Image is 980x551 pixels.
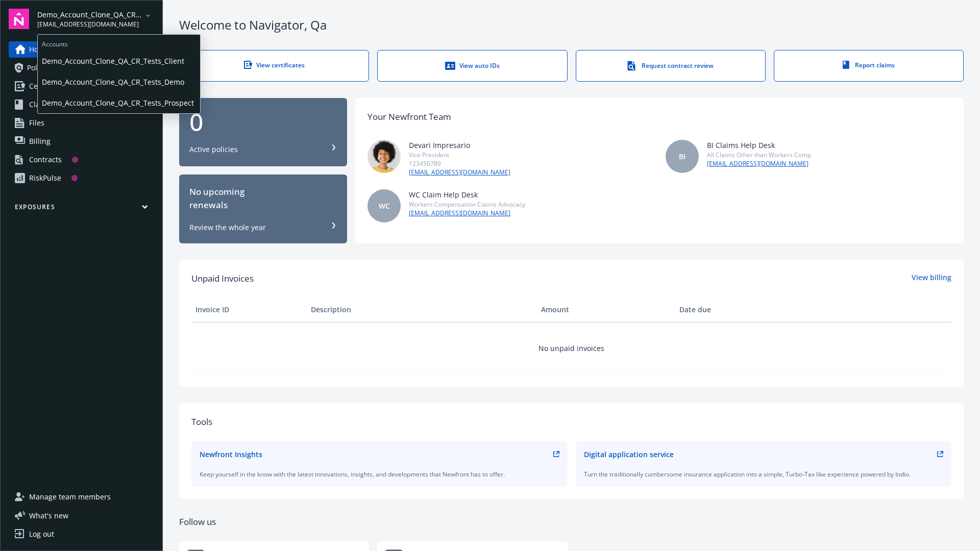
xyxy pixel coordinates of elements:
[37,9,142,20] span: Demo_Account_Clone_QA_CR_Tests_Prospect
[29,41,49,58] span: Home
[27,60,53,76] span: Policies
[191,297,307,322] th: Invoice ID
[409,189,525,200] div: WC Claim Help Desk
[675,297,791,322] th: Date due
[37,9,154,29] button: Demo_Account_Clone_QA_CR_Tests_Prospect[EMAIL_ADDRESS][DOMAIN_NAME]arrowDropDown
[9,170,154,186] a: RiskPulse
[707,151,811,159] div: All Claims Other than Workers Comp
[37,20,142,29] span: [EMAIL_ADDRESS][DOMAIN_NAME]
[707,159,811,168] a: [EMAIL_ADDRESS][DOMAIN_NAME]
[29,115,44,131] span: Files
[179,174,347,243] button: No upcomingrenewalsReview the whole year
[9,489,154,505] a: Manage team members
[9,41,154,58] a: Home
[409,140,510,151] div: Devari Impresario
[912,272,951,285] a: View billing
[367,110,451,123] div: Your Newfront Team
[409,159,510,168] div: 123456789
[584,449,674,460] div: Digital application service
[9,510,85,521] button: What's new
[576,50,766,82] a: Request contract review
[142,9,154,21] a: arrowDropDown
[409,151,510,159] div: Vice President
[29,170,61,186] div: RiskPulse
[191,415,951,429] div: Tools
[9,203,154,215] button: Exposures
[189,144,238,155] div: Active policies
[707,140,811,151] div: BI Claims Help Desk
[537,297,675,322] th: Amount
[179,50,369,82] a: View certificates
[29,489,111,505] span: Manage team members
[9,78,154,94] a: Certificates
[9,60,154,76] a: Policies
[191,272,254,285] span: Unpaid Invoices
[398,61,546,71] div: View auto IDs
[189,185,337,212] div: No upcoming renewals
[29,152,62,168] div: Contracts
[597,61,745,71] div: Request contract review
[9,9,29,29] img: navigator-logo.svg
[42,51,196,71] span: Demo_Account_Clone_QA_CR_Tests_Client
[409,168,510,177] a: [EMAIL_ADDRESS][DOMAIN_NAME]
[189,222,266,233] div: Review the whole year
[377,50,567,82] a: View auto IDs
[774,50,964,82] a: Report claims
[367,140,401,173] img: photo
[9,152,154,168] a: Contracts
[9,96,154,113] a: Claims
[29,133,51,149] span: Billing
[379,201,390,211] span: WC
[29,78,67,94] span: Certificates
[179,16,964,34] div: Welcome to Navigator , Qa
[38,35,200,51] span: Accounts
[179,98,347,167] button: 0Active policies
[200,61,348,69] div: View certificates
[9,133,154,149] a: Billing
[189,110,337,134] div: 0
[409,200,525,209] div: Workers Compensation Claims Advocacy
[307,297,537,322] th: Description
[29,96,52,113] span: Claims
[9,115,154,131] a: Files
[29,510,68,521] span: What ' s new
[409,209,525,218] a: [EMAIL_ADDRESS][DOMAIN_NAME]
[200,449,262,460] div: Newfront Insights
[191,322,951,374] td: No unpaid invoices
[795,61,943,69] div: Report claims
[42,92,196,113] span: Demo_Account_Clone_QA_CR_Tests_Prospect
[679,151,685,162] span: BI
[29,526,54,542] div: Log out
[584,470,944,479] div: Turn the traditionally cumbersome insurance application into a simple, Turbo-Tax like experience ...
[179,515,964,529] div: Follow us
[42,71,196,92] span: Demo_Account_Clone_QA_CR_Tests_Demo
[200,470,559,479] div: Keep yourself in the know with the latest innovations, insights, and developments that Newfront h...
